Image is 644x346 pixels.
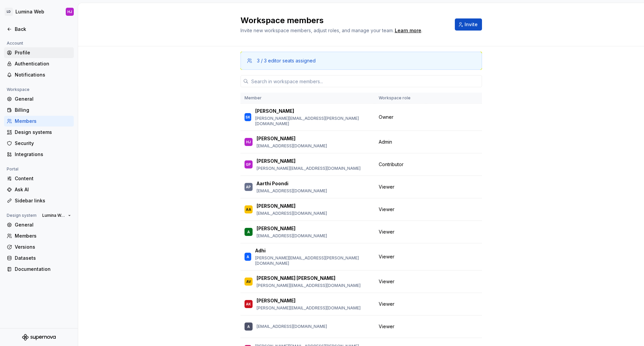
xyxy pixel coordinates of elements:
[257,211,327,216] p: [EMAIL_ADDRESS][DOMAIN_NAME]
[15,118,71,125] div: Members
[67,9,72,14] div: HJ
[455,18,482,31] button: Invite
[257,297,296,304] p: [PERSON_NAME]
[4,184,74,195] a: Ask AI
[249,75,482,87] input: Search in workspace members...
[4,211,39,219] div: Design system
[4,39,26,47] div: Account
[379,161,404,168] span: Contributor
[4,219,74,230] a: General
[4,242,74,252] a: Versions
[4,264,74,275] a: Documentation
[4,105,74,115] a: Billing
[15,71,71,78] div: Notifications
[5,8,13,16] div: LD
[247,253,249,260] div: A
[379,323,394,330] span: Viewer
[246,114,250,120] div: SK
[379,278,394,285] span: Viewer
[257,166,361,171] p: [PERSON_NAME][EMAIL_ADDRESS][DOMAIN_NAME]
[379,229,394,235] span: Viewer
[15,175,71,182] div: Content
[257,180,288,187] p: Aarthi Poondi
[257,233,327,239] p: [EMAIL_ADDRESS][DOMAIN_NAME]
[247,323,250,330] div: A
[4,195,74,206] a: Sidebar links
[247,229,250,235] div: A
[1,4,76,19] button: LDLumina WebHJ
[22,334,56,341] svg: Supernova Logo
[4,127,74,138] a: Design systems
[15,96,71,102] div: General
[240,15,447,26] h2: Workspace members
[246,161,251,168] div: GP
[4,231,74,241] a: Members
[15,186,71,193] div: Ask AI
[379,253,394,260] span: Viewer
[246,184,251,190] div: AP
[255,247,266,254] p: Adhi
[379,206,394,213] span: Viewer
[15,60,71,67] div: Authentication
[257,158,296,164] p: [PERSON_NAME]
[15,233,71,239] div: Members
[246,301,251,307] div: AK
[255,255,371,266] p: [PERSON_NAME][EMAIL_ADDRESS][PERSON_NAME][DOMAIN_NAME]
[240,28,394,33] span: Invite new workspace members, adjust roles, and manage your team.
[246,206,251,213] div: AA
[4,165,21,173] div: Portal
[379,114,393,120] span: Owner
[4,116,74,127] a: Members
[257,135,296,142] p: [PERSON_NAME]
[240,93,375,104] th: Member
[4,253,74,263] a: Datasets
[379,139,392,145] span: Admin
[4,86,32,94] div: Workspace
[15,197,71,204] div: Sidebar links
[4,173,74,184] a: Content
[375,93,426,104] th: Workspace role
[15,221,71,228] div: General
[257,143,327,149] p: [EMAIL_ADDRESS][DOMAIN_NAME]
[257,275,335,282] p: [PERSON_NAME] [PERSON_NAME]
[15,140,71,147] div: Security
[4,24,74,35] a: Back
[4,47,74,58] a: Profile
[42,213,65,218] span: Lumina Web
[379,184,394,190] span: Viewer
[15,129,71,136] div: Design systems
[257,57,316,64] div: 3 / 3 editor seats assigned
[257,324,327,329] p: [EMAIL_ADDRESS][DOMAIN_NAME]
[15,8,44,15] div: Lumina Web
[394,28,422,33] span: .
[4,149,74,160] a: Integrations
[15,151,71,158] div: Integrations
[15,107,71,113] div: Billing
[257,225,296,232] p: [PERSON_NAME]
[257,188,327,194] p: [EMAIL_ADDRESS][DOMAIN_NAME]
[4,94,74,104] a: General
[15,26,71,33] div: Back
[15,244,71,250] div: Versions
[257,305,361,311] p: [PERSON_NAME][EMAIL_ADDRESS][DOMAIN_NAME]
[257,283,361,288] p: [PERSON_NAME][EMAIL_ADDRESS][DOMAIN_NAME]
[4,58,74,69] a: Authentication
[246,139,251,145] div: HJ
[465,21,478,28] span: Invite
[15,266,71,273] div: Documentation
[255,116,371,127] p: [PERSON_NAME][EMAIL_ADDRESS][PERSON_NAME][DOMAIN_NAME]
[4,69,74,80] a: Notifications
[255,108,294,114] p: [PERSON_NAME]
[15,49,71,56] div: Profile
[379,301,394,307] span: Viewer
[257,203,296,209] p: [PERSON_NAME]
[4,138,74,149] a: Security
[15,255,71,261] div: Datasets
[246,278,251,285] div: AV
[395,27,421,34] a: Learn more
